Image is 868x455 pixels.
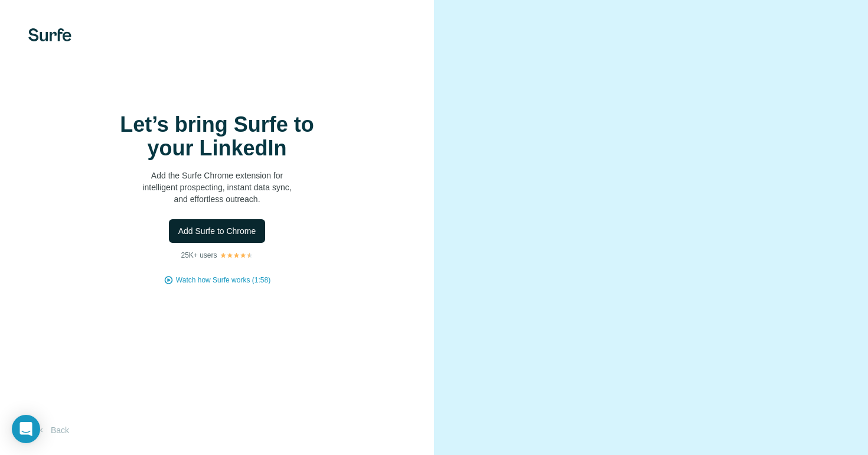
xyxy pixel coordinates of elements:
[99,170,335,205] p: Add the Surfe Chrome extension for intelligent prospecting, instant data sync, and effortless out...
[12,415,40,443] div: Open Intercom Messenger
[28,28,71,41] img: Surfe's logo
[176,275,270,285] button: Watch how Surfe works (1:58)
[220,252,253,259] img: Rating Stars
[178,225,256,237] span: Add Surfe to Chrome
[28,420,77,441] button: Back
[169,219,266,243] button: Add Surfe to Chrome
[99,113,335,160] h1: Let’s bring Surfe to your LinkedIn
[181,250,217,261] p: 25K+ users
